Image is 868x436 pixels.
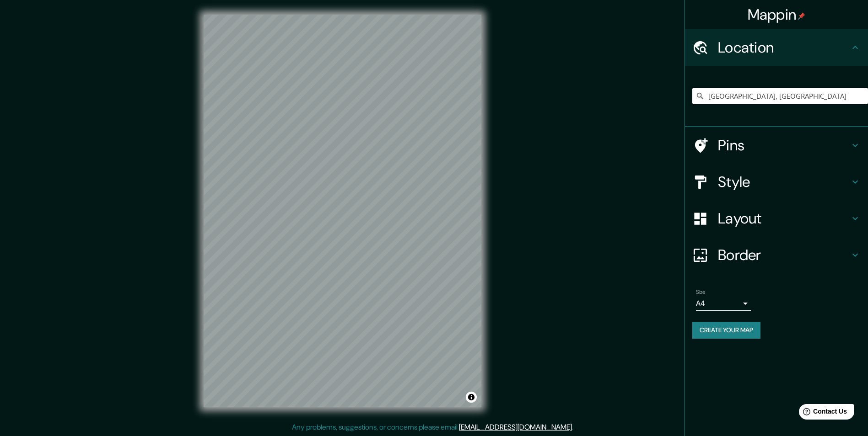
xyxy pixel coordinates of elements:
[692,88,868,104] input: Pick your city or area
[292,422,573,433] p: Any problems, suggestions, or concerns please email .
[718,246,850,264] h4: Border
[575,422,577,433] div: .
[685,29,868,66] div: Location
[798,12,805,20] img: pin-icon.png
[573,422,575,433] div: .
[685,127,868,164] div: Pins
[466,392,477,403] button: Toggle attribution
[696,288,706,296] label: Size
[459,422,572,432] a: [EMAIL_ADDRESS][DOMAIN_NAME]
[685,164,868,200] div: Style
[718,173,850,191] h4: Style
[685,237,868,273] div: Border
[696,296,751,311] div: A4
[718,38,850,57] h4: Location
[718,136,850,154] h4: Pins
[748,5,806,24] h4: Mappin
[718,209,850,228] h4: Layout
[204,15,481,407] canvas: Map
[787,400,858,426] iframe: Help widget launcher
[692,322,760,339] button: Create your map
[685,200,868,237] div: Layout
